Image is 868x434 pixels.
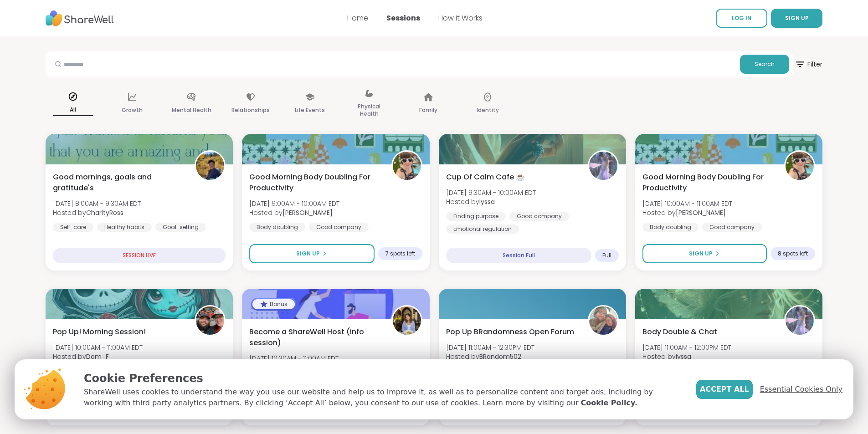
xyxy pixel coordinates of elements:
div: Emotional regulation [446,225,519,234]
span: Pop Up! Morning Session! [53,327,146,337]
span: Good mornings, goals and gratitude's [53,172,185,194]
div: Bonus [252,299,295,309]
span: Good Morning Body Doubling For Productivity [642,172,774,194]
p: Family [419,105,437,116]
a: LOG IN [716,9,767,28]
div: Good company [702,223,762,232]
span: Cup Of Calm Cafe ☕️ [446,172,525,183]
button: Filter [795,51,822,77]
p: Mental Health [172,105,211,116]
span: [DATE] 8:00AM - 9:30AM EDT [53,199,141,208]
p: ShareWell uses cookies to understand the way you use our website and help us to improve it, as we... [84,387,682,408]
div: Self-care [53,223,93,232]
span: Full [602,252,611,259]
span: Search [755,60,775,68]
div: Good company [509,212,569,221]
span: Hosted by [642,208,732,217]
div: Good company [309,223,369,232]
span: [DATE] 10:00AM - 11:00AM EDT [53,343,143,352]
button: Sign Up [642,244,767,263]
button: Sign Up [249,244,374,263]
b: Dom_F [86,352,109,361]
div: Goal-setting [155,223,206,232]
img: BRandom502 [589,306,617,335]
div: Finding purpose [446,212,506,221]
b: lyssa [676,352,691,361]
p: Physical Health [349,101,389,119]
img: Adrienne_QueenOfTheDawn [393,152,421,180]
a: Sessions [386,13,420,23]
span: 8 spots left [778,250,808,257]
span: [DATE] 9:30AM - 10:00AM EDT [446,188,536,197]
img: lyssa [589,152,617,180]
button: Search [740,55,789,74]
span: [DATE] 11:00AM - 12:00PM EDT [642,343,731,352]
span: [DATE] 10:00AM - 11:00AM EDT [642,199,732,208]
img: Dom_F [196,306,224,335]
button: SIGN UP [771,9,822,28]
span: Hosted by [53,352,143,361]
p: Relationships [231,105,270,116]
b: BRandom502 [479,352,521,361]
span: Hosted by [53,208,141,217]
button: Accept All [696,380,753,399]
p: Life Events [295,105,325,116]
p: Identity [477,105,499,116]
div: Healthy habits [97,223,152,232]
img: ShareWell Nav Logo [46,6,114,31]
span: Pop Up BRandomness Open Forum [446,327,574,337]
span: Good Morning Body Doubling For Productivity [249,172,381,194]
a: How It Works [438,13,483,23]
span: Hosted by [446,197,536,206]
span: Body Double & Chat [642,327,717,337]
span: [DATE] 11:00AM - 12:30PM EDT [446,343,534,352]
img: CharityRoss [196,152,224,180]
span: Hosted by [446,352,534,361]
p: All [53,104,93,116]
img: Adrienne_QueenOfTheDawn [786,152,814,180]
a: Cookie Policy. [581,398,637,408]
div: Session Full [446,248,591,263]
div: SESSION LIVE [53,248,226,263]
p: Growth [122,105,143,116]
span: Become a ShareWell Host (info session) [249,327,381,348]
span: LOG IN [732,14,751,22]
b: [PERSON_NAME] [282,208,333,217]
span: Accept All [700,384,749,395]
span: Hosted by [642,352,731,361]
span: Essential Cookies Only [760,384,842,395]
span: Sign Up [689,250,713,258]
a: Home [347,13,368,23]
b: CharityRoss [86,208,123,217]
b: lyssa [479,197,495,206]
div: Body doubling [249,223,305,232]
span: SIGN UP [785,14,809,22]
span: [DATE] 10:30AM - 11:00AM EDT [249,354,339,363]
span: Sign Up [296,250,320,258]
span: [DATE] 9:00AM - 10:00AM EDT [249,199,339,208]
span: Filter [795,53,822,75]
p: Cookie Preferences [84,370,682,387]
span: 7 spots left [385,250,415,257]
img: lyssa [786,306,814,335]
b: [PERSON_NAME] [676,208,726,217]
span: Hosted by [249,208,339,217]
div: Body doubling [642,223,699,232]
img: Mana [393,306,421,335]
